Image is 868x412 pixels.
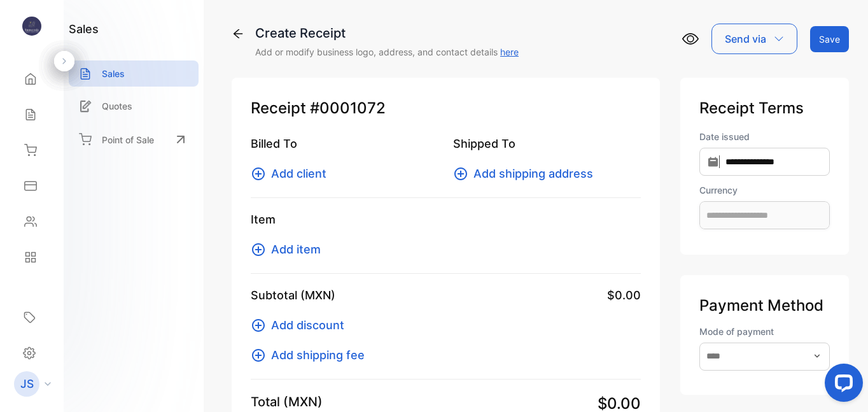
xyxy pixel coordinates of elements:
[271,346,365,364] span: Add shipping fee
[699,325,830,338] label: Mode of payment
[271,316,344,334] span: Add discount
[20,376,34,392] p: JS
[251,165,334,182] button: Add client
[69,20,99,38] h1: sales
[815,359,868,412] iframe: LiveChat chat widget
[251,346,372,364] button: Add shipping fee
[271,165,326,182] span: Add client
[271,241,321,258] span: Add item
[69,93,199,119] a: Quotes
[251,287,335,304] p: Subtotal (MXN)
[22,17,41,36] img: logo
[251,241,328,258] button: Add item
[725,31,766,46] p: Send via
[699,97,830,120] p: Receipt Terms
[255,45,519,59] p: Add or modify business logo, address, and contact details
[102,67,125,80] p: Sales
[251,97,641,120] p: Receipt
[699,294,830,317] p: Payment Method
[699,130,830,143] label: Date issued
[711,24,797,54] button: Send via
[473,165,593,182] span: Add shipping address
[310,97,386,120] span: #0001072
[251,211,641,228] p: Item
[810,26,849,52] button: Save
[500,46,519,57] a: here
[699,183,830,197] label: Currency
[607,287,641,304] span: $0.00
[453,165,601,182] button: Add shipping address
[69,125,199,153] a: Point of Sale
[102,133,154,146] p: Point of Sale
[453,135,640,152] p: Shipped To
[102,99,132,113] p: Quotes
[251,392,323,411] p: Total (MXN)
[251,316,352,334] button: Add discount
[251,135,438,152] p: Billed To
[69,60,199,87] a: Sales
[255,24,519,43] div: Create Receipt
